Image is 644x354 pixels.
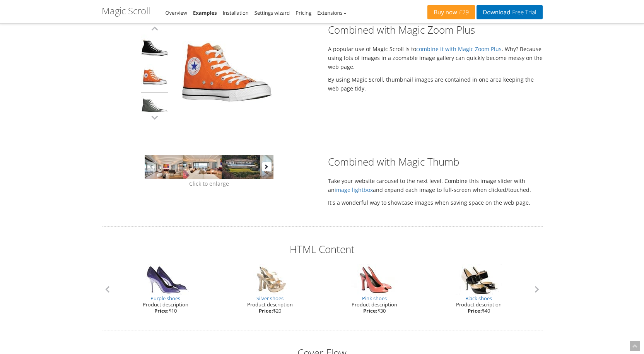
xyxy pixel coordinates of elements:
span: Free Trial [510,9,536,15]
a: Extensions [317,9,346,16]
a: Black shoes [465,295,492,302]
b: Price: [363,307,378,314]
a: Examples [193,9,217,16]
p: It's a wonderful way to showcase images when saving space on the web page. [328,198,543,207]
h2: HTML Content [102,242,543,256]
a: Silver shoes [256,295,284,302]
a: Settings wizard [255,9,290,16]
span: Product description $10 [143,295,188,314]
a: image lightbox [335,186,373,193]
span: £29 [457,9,469,15]
p: A popular use of Magic Scroll is to . Why? Because using lots of images in a zoomable image galle... [328,44,543,71]
a: Pink shoes [362,295,387,302]
a: Purple shoes [150,295,180,302]
a: Pricing [296,9,311,16]
h2: Combined with Magic Thumb [328,155,543,169]
a: DownloadFree Trial [477,5,542,19]
h2: Combined with Magic Zoom Plus [328,23,543,37]
p: Take your website carousel to the next level. Combine this image slider with an and expand each i... [328,176,543,194]
b: Price: [154,307,169,314]
span: Product description $30 [352,295,397,314]
b: Price: [259,307,273,314]
a: Buy now£29 [427,5,475,19]
a: Installation [223,9,249,16]
p: Click to enlarge [102,179,316,188]
a: Overview [166,9,187,16]
span: Product description $40 [456,295,502,314]
span: Product description $20 [247,295,293,314]
p: By using Magic Scroll, thumbnail images are contained in one area keeping the web page tidy. [328,75,543,93]
b: Price: [468,307,482,314]
h1: Magic Scroll [102,6,150,16]
a: combine it with Magic Zoom Plus [416,45,502,53]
